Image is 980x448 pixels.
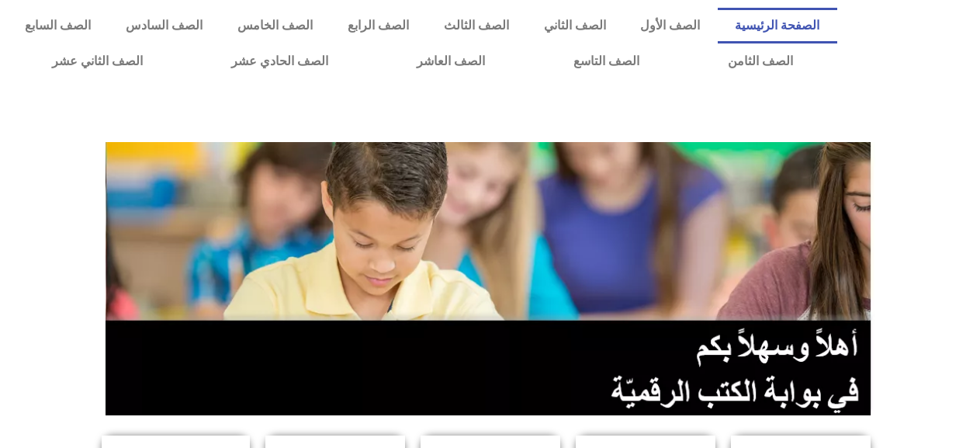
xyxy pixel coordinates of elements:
[372,43,529,79] a: الصف العاشر
[526,8,623,43] a: الصف الثاني
[220,8,331,43] a: الصف الخامس
[187,43,372,79] a: الصف الحادي عشر
[426,8,526,43] a: الصف الثالث
[331,8,427,43] a: الصف الرابع
[529,43,684,79] a: الصف التاسع
[8,43,187,79] a: الصف الثاني عشر
[684,43,837,79] a: الصف الثامن
[8,8,109,43] a: الصف السابع
[109,8,220,43] a: الصف السادس
[718,8,837,43] a: الصفحة الرئيسية
[623,8,718,43] a: الصف الأول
